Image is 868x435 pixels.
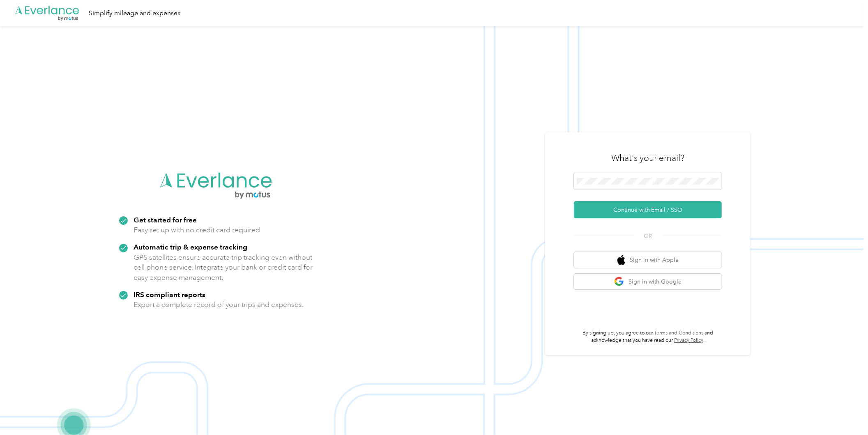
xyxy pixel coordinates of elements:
strong: Get started for free [134,215,197,224]
a: Privacy Policy [674,337,703,343]
img: google logo [614,277,624,287]
p: By signing up, you agree to our and acknowledge that you have read our . [574,330,722,344]
p: Export a complete record of your trips and expenses. [134,300,304,310]
a: Terms and Conditions [654,330,704,336]
button: Continue with Email / SSO [574,201,722,218]
button: google logoSign in with Google [574,274,722,290]
strong: IRS compliant reports [134,290,205,299]
div: Simplify mileage and expenses [89,8,180,18]
h3: What's your email? [611,152,684,164]
span: OR [633,232,662,240]
button: apple logoSign in with Apple [574,252,722,268]
img: apple logo [617,255,626,265]
p: Easy set up with no credit card required [134,225,260,235]
strong: Automatic trip & expense tracking [134,243,247,251]
p: GPS satellites ensure accurate trip tracking even without cell phone service. Integrate your bank... [134,252,313,283]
